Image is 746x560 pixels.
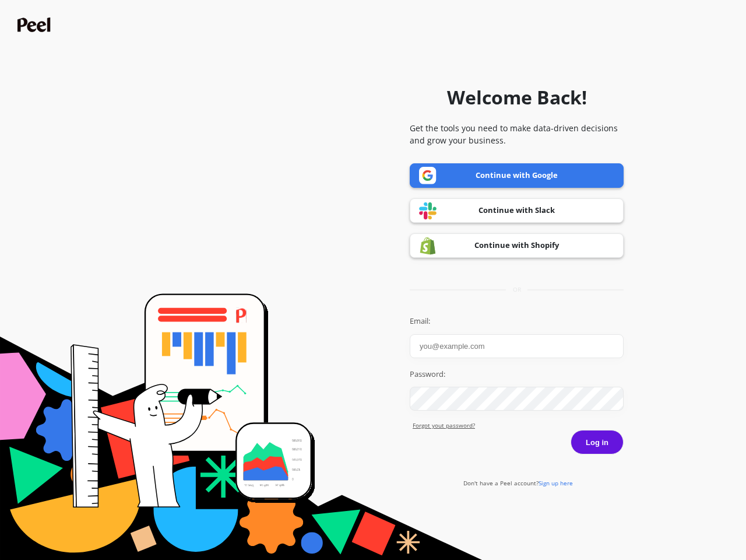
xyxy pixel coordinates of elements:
[410,285,624,294] div: or
[413,421,624,430] a: Forgot yout password?
[419,202,437,220] img: Slack logo
[410,163,624,188] a: Continue with Google
[571,430,624,454] button: Log in
[410,369,624,380] label: Password:
[410,334,624,358] input: you@example.com
[17,17,54,32] img: Peel
[463,479,573,487] a: Don't have a Peel account?Sign up here
[419,167,437,184] img: Google logo
[410,233,624,258] a: Continue with Shopify
[539,479,573,487] span: Sign up here
[410,316,624,327] label: Email:
[410,198,624,223] a: Continue with Slack
[410,122,624,146] p: Get the tools you need to make data-driven decisions and grow your business.
[447,83,587,111] h1: Welcome Back!
[419,237,437,255] img: Shopify logo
